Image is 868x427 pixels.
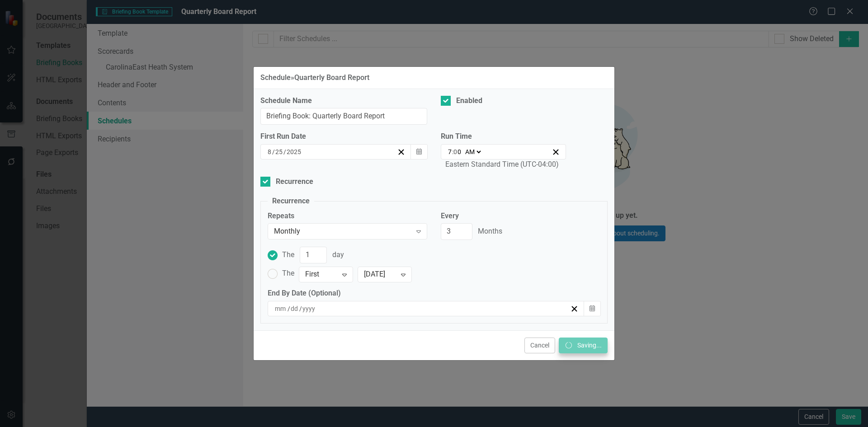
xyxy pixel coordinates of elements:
[268,288,600,299] div: End By Date (Optional)
[282,250,300,259] span: The
[524,338,555,353] button: Cancel
[441,131,566,142] label: Run Time
[268,196,314,206] legend: Recurrence
[452,148,453,156] span: :
[456,96,482,106] div: Enabled
[453,147,462,156] input: --
[288,305,290,313] span: /
[305,270,307,280] input: TheFirst[DATE]
[260,96,427,106] label: Schedule Name
[283,148,286,156] span: /
[441,211,502,221] label: Every
[299,305,302,313] span: /
[276,177,313,187] div: Recurrence
[274,226,411,237] div: Monthly
[260,74,369,82] div: Schedule » Quarterly Board Report
[300,247,327,263] input: The day
[282,266,412,282] span: The
[559,338,608,353] button: Saving...
[290,304,299,313] input: dd
[302,304,316,313] input: yyyy
[274,304,288,313] input: mm
[268,211,427,221] label: Repeats
[364,270,366,280] input: TheFirst[DATE]
[445,160,559,170] div: Eastern Standard Time (UTC-04:00)
[260,131,427,142] div: First Run Date
[448,147,452,156] input: --
[327,250,344,259] span: day
[260,108,427,125] input: Schedule Name
[472,227,502,235] span: Months
[272,148,275,156] span: /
